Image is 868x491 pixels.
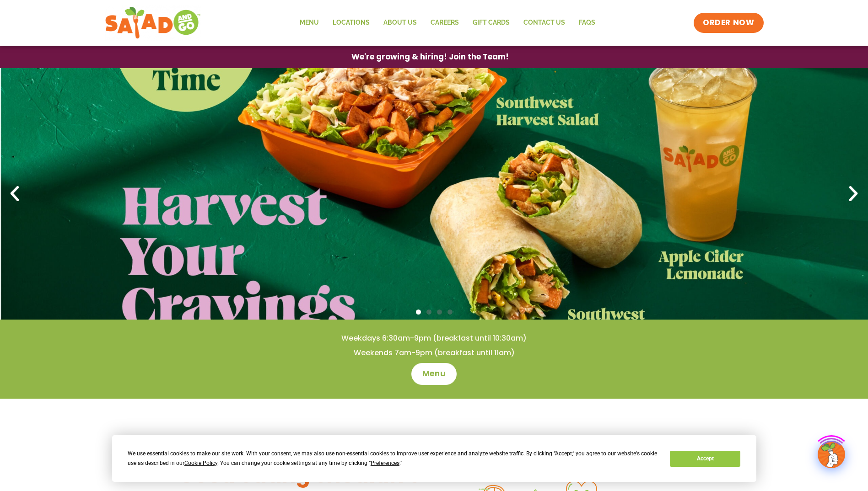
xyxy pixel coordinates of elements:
[572,12,602,33] a: FAQs
[426,310,431,315] span: Go to slide 2
[377,12,424,33] a: About Us
[112,435,756,482] div: Cookie Consent Prompt
[351,53,509,61] span: We're growing & hiring! Join the Team!
[424,12,466,33] a: Careers
[18,348,850,358] h4: Weekends 7am-9pm (breakfast until 11am)
[517,12,572,33] a: Contact Us
[411,363,457,385] a: Menu
[670,451,740,467] button: Accept
[5,184,25,204] div: Previous slide
[694,13,763,33] a: ORDER NOW
[703,17,754,28] span: ORDER NOW
[293,12,602,33] nav: Menu
[371,460,399,466] span: Preferences
[184,460,217,466] span: Cookie Policy
[843,184,863,204] div: Next slide
[437,310,442,315] span: Go to slide 3
[105,5,201,41] img: new-SAG-logo-768×292
[447,310,453,315] span: Go to slide 4
[422,368,446,379] span: Menu
[338,46,523,68] a: We're growing & hiring! Join the Team!
[18,333,850,343] h4: Weekdays 6:30am-9pm (breakfast until 10:30am)
[128,449,659,468] div: We use essential cookies to make our site work. With your consent, we may also use non-essential ...
[416,310,421,315] span: Go to slide 1
[326,12,377,33] a: Locations
[466,12,517,33] a: GIFT CARDS
[293,12,326,33] a: Menu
